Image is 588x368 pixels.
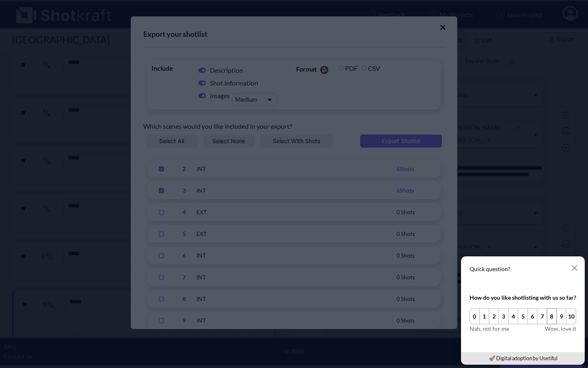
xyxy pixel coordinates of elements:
[499,308,509,324] button: 3
[528,308,538,324] button: 6
[489,308,499,324] button: 2
[566,308,576,324] button: 10
[479,308,490,324] button: 1
[489,355,557,361] a: 🚀 Digital adoption by Usetiful
[6,5,76,15] div: Online
[470,293,576,302] div: How do you like shotlisting with us so far?
[545,324,576,333] span: Wow, love it
[557,308,567,324] button: 9
[470,308,480,324] button: 0
[470,324,509,333] span: Nah, not for me
[470,265,576,273] p: Quick question?
[508,308,519,324] button: 4
[547,308,557,324] button: 8
[537,308,547,324] button: 7
[518,308,528,324] button: 5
